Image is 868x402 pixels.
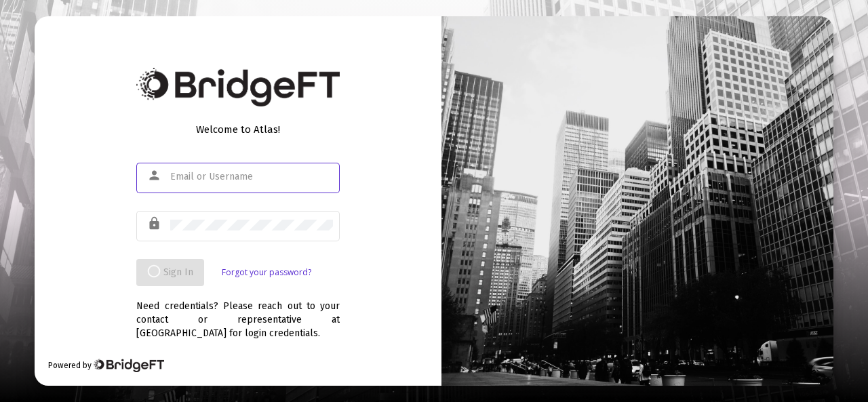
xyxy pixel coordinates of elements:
span: Sign In [147,266,193,278]
input: Email or Username [170,172,333,182]
mat-icon: lock [147,216,163,232]
button: Sign In [136,259,204,286]
div: Welcome to Atlas! [136,123,340,136]
div: Powered by [48,359,164,372]
img: Bridge Financial Technology Logo [136,68,340,106]
div: Need credentials? Please reach out to your contact or representative at [GEOGRAPHIC_DATA] for log... [136,286,340,340]
a: Forgot your password? [222,266,311,279]
mat-icon: person [147,167,163,184]
img: Bridge Financial Technology Logo [93,359,164,372]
